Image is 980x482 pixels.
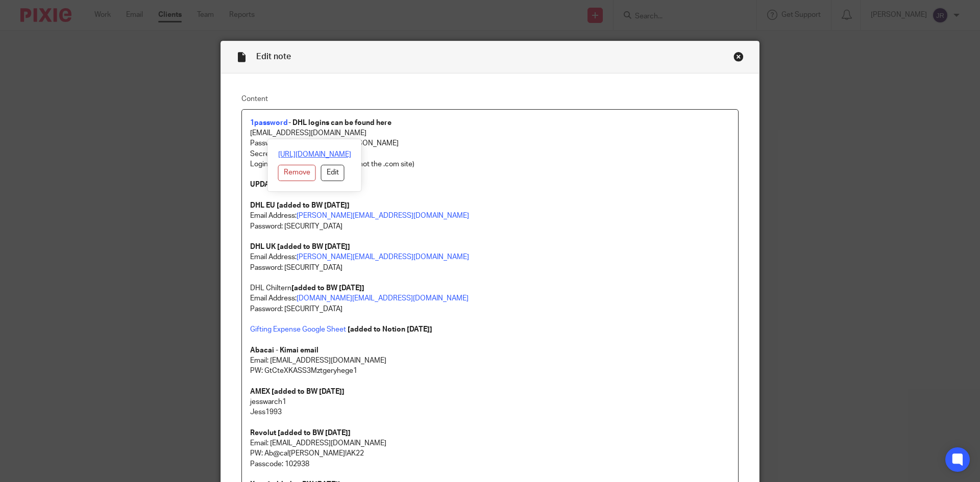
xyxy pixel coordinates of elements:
[250,429,351,437] strong: Revolut [added to BW [DATE]]
[250,243,276,250] strong: DHL UK
[241,94,739,104] label: Content
[288,119,391,126] strong: - DHL logins can be found here
[250,459,730,469] p: Passcode: 102938
[250,181,352,188] strong: UPDATED DHL Logins ([DATE])
[250,202,350,209] strong: DHL EU [added to BW [DATE]]
[250,448,730,459] p: PW: Ab@ca![PERSON_NAME]!AK22
[250,407,730,417] p: Jess1993
[297,295,469,302] a: [DOMAIN_NAME][EMAIL_ADDRESS][DOMAIN_NAME]
[278,149,351,160] a: [URL][DOMAIN_NAME]
[278,165,316,181] button: Remove
[250,428,730,449] p: Email: [EMAIL_ADDRESS][DOMAIN_NAME]
[250,366,730,376] p: PW: GtCteXKASS3Mztgeryhege1
[297,212,469,219] a: [PERSON_NAME][EMAIL_ADDRESS][DOMAIN_NAME]
[250,397,730,407] p: jesswarch1
[250,221,730,232] p: Password: [SECURITY_DATA]
[277,243,350,250] strong: [added to BW [DATE]]
[250,347,318,354] strong: Abacai - Kimai email
[733,52,744,62] div: Close this dialog window
[250,304,730,314] p: Password: [SECURITY_DATA]
[250,149,730,159] p: Secret Key: [ENCRYPTION_KEY]
[291,285,364,292] strong: [added to BW [DATE]]
[297,253,469,261] a: [PERSON_NAME][EMAIL_ADDRESS][DOMAIN_NAME]
[321,165,345,181] button: Edit
[250,326,346,333] a: Gifting Expense Google Sheet
[250,138,730,148] p: Password: [SECURITY_DATA][PERSON_NAME]
[250,356,730,366] p: Email: [EMAIL_ADDRESS][DOMAIN_NAME]
[250,128,730,138] p: [EMAIL_ADDRESS][DOMAIN_NAME]
[250,211,730,221] p: Email Address:
[250,119,288,126] a: 1password
[348,326,432,333] strong: [added to Notion [DATE]]
[250,159,730,169] p: Login must be on the .eu site (and not the .com site)
[256,53,291,61] span: Edit note
[250,388,345,395] strong: AMEX [added to BW [DATE]]
[250,252,730,303] p: Email Address: Password: [SECURITY_DATA] DHL Chiltern Email Address:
